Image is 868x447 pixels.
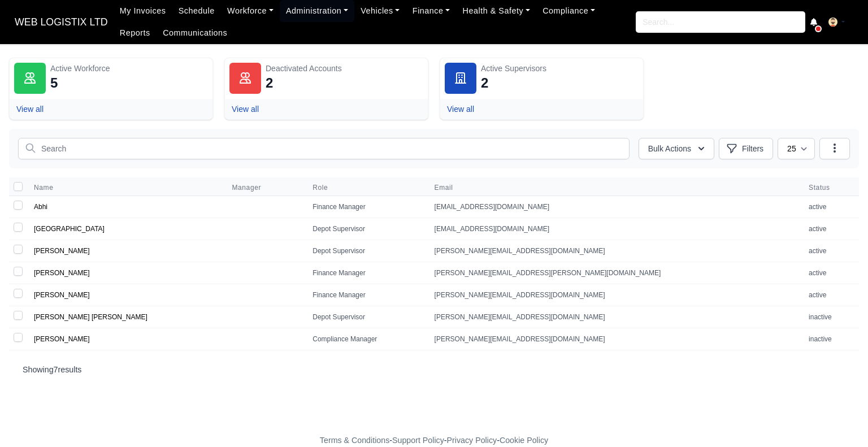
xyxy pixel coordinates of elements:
span: Email [435,183,795,192]
a: View all [16,105,44,114]
td: active [802,196,859,218]
button: Filters [719,138,773,159]
span: Status [809,183,852,192]
a: [PERSON_NAME] [34,269,90,277]
a: Terms & Conditions [320,436,389,445]
a: [GEOGRAPHIC_DATA] [34,225,105,233]
button: Name [34,183,62,192]
td: [EMAIL_ADDRESS][DOMAIN_NAME] [428,196,802,218]
a: Support Policy [392,436,444,445]
td: [PERSON_NAME][EMAIL_ADDRESS][PERSON_NAME][DOMAIN_NAME] [428,262,802,284]
span: WEB LOGISTIX LTD [9,11,114,33]
div: Active Workforce [50,63,208,74]
td: active [802,262,859,284]
button: Manager [232,183,270,192]
a: Privacy Policy [447,436,497,445]
span: Role [313,183,328,192]
td: inactive [802,328,859,350]
td: [PERSON_NAME][EMAIL_ADDRESS][DOMAIN_NAME] [428,240,802,262]
button: Bulk Actions [639,138,714,159]
td: [PERSON_NAME][EMAIL_ADDRESS][DOMAIN_NAME] [428,328,802,350]
a: Abhi [34,203,47,211]
td: active [802,218,859,240]
td: Finance Manager [306,262,427,284]
td: [PERSON_NAME][EMAIL_ADDRESS][DOMAIN_NAME] [428,306,802,328]
td: Depot Supervisor [306,240,427,262]
a: [PERSON_NAME] [34,291,90,299]
td: Finance Manager [306,284,427,306]
div: - - - [112,434,756,447]
td: Depot Supervisor [306,306,427,328]
a: Reports [114,22,157,44]
div: Active Supervisors [481,63,639,74]
td: inactive [802,306,859,328]
a: Communications [157,22,234,44]
td: Finance Manager [306,196,427,218]
a: Cookie Policy [500,436,548,445]
span: Manager [232,183,261,192]
td: active [802,284,859,306]
a: WEB LOGISTIX LTD [9,11,114,33]
input: Search... [636,11,805,33]
td: Compliance Manager [306,328,427,350]
div: 2 [481,74,488,92]
div: 5 [50,74,58,92]
a: [PERSON_NAME] [PERSON_NAME] [34,313,147,321]
div: 2 [266,74,273,92]
span: 7 [54,365,58,374]
div: Deactivated Accounts [266,63,423,74]
a: View all [232,105,259,114]
a: View all [447,105,474,114]
a: [PERSON_NAME] [34,247,90,255]
button: Role [313,183,337,192]
input: Search [18,138,630,159]
p: Showing results [23,364,845,375]
a: [PERSON_NAME] [34,335,90,343]
td: Depot Supervisor [306,218,427,240]
td: [EMAIL_ADDRESS][DOMAIN_NAME] [428,218,802,240]
span: Name [34,183,53,192]
td: active [802,240,859,262]
td: [PERSON_NAME][EMAIL_ADDRESS][DOMAIN_NAME] [428,284,802,306]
